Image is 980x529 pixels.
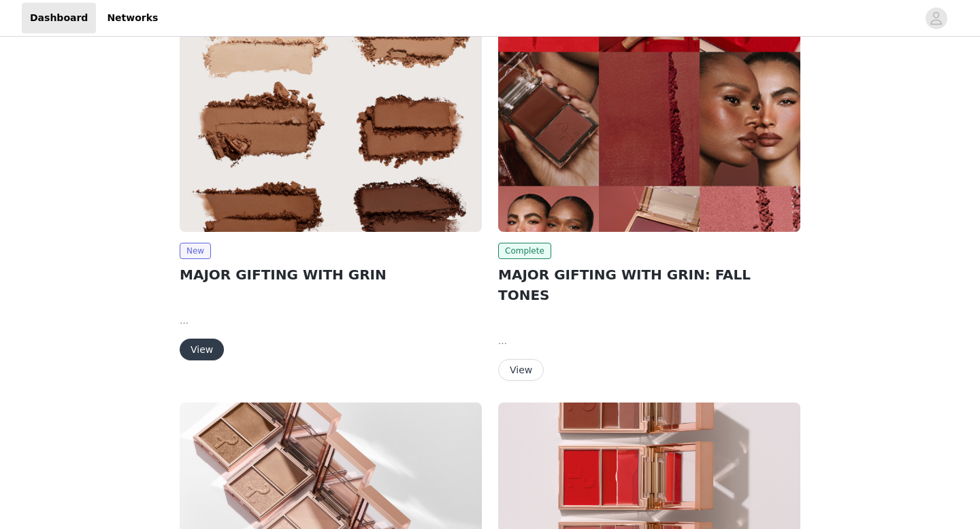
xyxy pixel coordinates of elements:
[180,264,482,285] h2: MAJOR GIFTING WITH GRIN
[180,243,211,259] span: New
[180,5,482,232] img: Patrick Ta Beauty
[930,7,943,29] div: avatar
[180,345,224,355] a: View
[498,5,800,232] img: Patrick Ta Beauty
[22,3,96,33] a: Dashboard
[498,359,544,381] button: View
[498,243,551,259] span: Complete
[180,339,224,360] button: View
[498,365,544,375] a: View
[498,264,800,305] h2: MAJOR GIFTING WITH GRIN: FALL TONES
[99,3,166,33] a: Networks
